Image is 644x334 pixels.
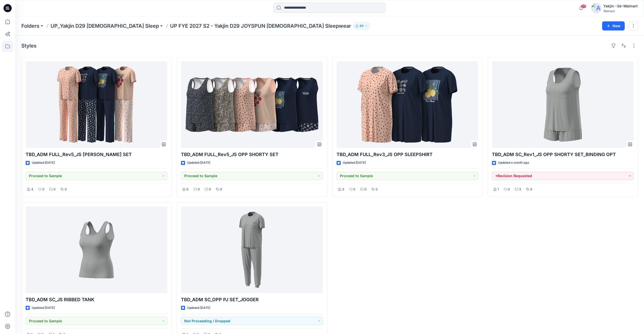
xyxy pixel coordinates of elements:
[498,160,529,165] p: Updated a month ago
[32,305,55,311] p: Updated [DATE]
[42,187,44,192] p: 0
[21,43,37,49] h4: Styles
[602,21,625,31] button: New
[220,187,222,192] p: 0
[603,3,638,9] div: Yakjin -3d-Walmart
[337,61,478,148] a: TBD_ADM FULL_Rev3_JS OPP SLEEPSHIRT
[54,187,56,192] p: 0
[492,151,634,158] p: TBD_ADM SC_Rev1_JS OPP SHORTY SET_BINDING OPT
[26,61,167,148] a: TBD_ADM FULL_Rev5_JS OPP PJ SET
[342,187,344,192] p: 3
[530,187,532,192] p: 0
[519,187,521,192] p: 3
[187,160,210,165] p: Updated [DATE]
[170,22,351,29] p: UP FYE 2027 S2 - Yakjin D29 JOYSPUN [DEMOGRAPHIC_DATA] Sleepwear
[365,187,367,192] p: 0
[376,187,378,192] p: 0
[498,187,499,192] p: 1
[21,22,39,29] a: Folders
[343,160,366,165] p: Updated [DATE]
[31,187,33,192] p: 4
[591,3,601,13] img: avatar
[181,151,323,158] p: TBD_ADM FULL_Rev5_JS OPP SHORTY SET
[181,61,323,148] a: TBD_ADM FULL_Rev5_JS OPP SHORTY SET
[359,23,364,29] p: 30
[353,187,355,192] p: 0
[492,61,634,148] a: TBD_ADM SC_Rev1_JS OPP SHORTY SET_BINDING OPT
[187,187,189,192] p: 6
[337,151,478,158] p: TBD_ADM FULL_Rev3_JS OPP SLEEPSHIRT
[209,187,211,192] p: 0
[198,187,200,192] p: 0
[181,296,323,303] p: TBD_ADM SC_OPP PJ SET_JOGGER
[181,206,323,293] a: TBD_ADM SC_OPP PJ SET_JOGGER
[353,22,370,29] button: 30
[603,9,638,13] div: Walmart
[581,4,586,8] span: 25
[51,22,159,29] a: UP_Yakjin D29 [DEMOGRAPHIC_DATA] Sleep
[187,305,210,311] p: Updated [DATE]
[26,296,167,303] p: TBD_ADM SC_JS RIBBED TANK
[32,160,55,165] p: Updated [DATE]
[26,206,167,293] a: TBD_ADM SC_JS RIBBED TANK
[65,187,67,192] p: 0
[508,187,510,192] p: 0
[26,151,167,158] p: TBD_ADM FULL_Rev5_JS [PERSON_NAME] SET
